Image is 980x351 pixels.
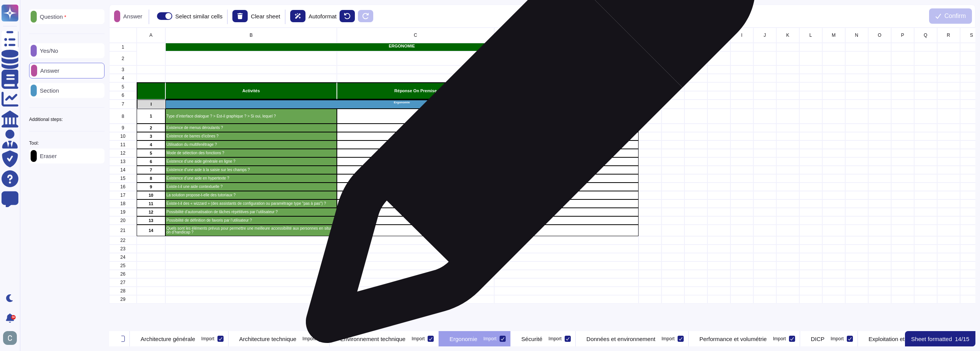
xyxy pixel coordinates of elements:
[549,336,562,341] div: Import
[29,141,39,145] p: Tool:
[109,82,137,91] div: 5
[109,278,137,287] div: 27
[37,153,57,159] p: Eraser
[309,13,336,19] p: Autoformat
[109,208,137,216] div: 19
[717,33,720,38] span: H
[109,174,137,183] div: 15
[947,33,950,38] span: R
[109,166,137,174] div: 14
[809,33,812,38] span: L
[109,295,137,304] div: 29
[167,202,336,206] p: Existe-t-il des « wizzard » (des assistants de configuration ou paramétrage type "pas à pas") ?
[138,219,164,223] p: 13
[831,33,835,38] span: M
[109,183,137,191] div: 16
[109,124,137,132] div: 9
[167,176,336,180] p: Existence d’une aide en hypertexte ?
[924,33,927,38] span: Q
[648,33,651,38] span: E
[521,336,542,342] p: Sécurité
[250,33,253,38] span: B
[167,210,336,214] p: Possibilité d’automatisation de tâches répétitives par l’utilisateur ?
[3,331,17,345] img: user
[944,13,966,19] span: Confirm
[167,193,336,197] p: La solution propose-t-elle des tutoriaux ?
[109,91,137,100] div: 6
[449,336,477,342] p: Ergonomie
[763,33,766,38] span: J
[138,102,164,106] p: I
[138,202,164,206] p: 11
[495,89,637,93] p: Réponse On Cloud
[929,8,972,24] button: Confirm
[109,28,975,331] div: grid
[167,114,336,118] p: Type d’interface dialogue ? > Est-il graphique ? > Si oui, lequel ?
[167,160,336,163] p: Existence d’une aide générale en ligne ?
[412,336,425,341] div: Import
[120,13,142,19] p: Answer
[138,229,164,233] p: 14
[878,33,881,38] span: O
[138,160,164,164] p: 6
[741,33,742,38] span: I
[37,48,58,54] p: Yes/No
[109,65,137,74] div: 3
[29,117,63,122] p: Additional steps:
[167,168,336,172] p: Existence d’une aide à la saisie sur les champs ?
[239,336,296,342] p: Architecture technique
[2,330,22,346] button: user
[11,315,16,320] div: 9+
[138,126,164,130] p: 2
[414,33,417,38] span: C
[694,33,697,38] span: G
[338,89,493,93] p: Réponse On Premise
[138,114,164,118] p: 1
[167,185,336,189] p: Existe-t-il une aide contextuelle ?
[565,33,568,38] span: D
[167,219,336,222] p: Possibilité de définition de favoris par l’utilisateur ?
[37,68,59,73] p: Answer
[138,168,164,172] p: 7
[811,336,825,342] p: DICP
[109,43,137,51] div: 1
[140,336,195,342] p: Architecture générale
[37,14,66,20] p: Question
[483,336,497,341] div: Import
[855,33,858,38] span: N
[109,253,137,261] div: 24
[869,336,926,342] p: Exploitation et pilotage
[109,140,137,149] div: 11
[302,336,315,341] div: Import
[109,191,137,199] div: 17
[167,134,336,138] p: Existence de barres d’icônes ?
[671,33,674,38] span: F
[138,151,164,155] p: 5
[201,336,214,341] div: Import
[109,157,137,166] div: 13
[167,227,336,234] p: Quels sont les éléments prévus pour permettre une meilleure accessibilité aux personnes en situat...
[167,126,336,130] p: Existence de menus déroulants ?
[167,143,336,147] p: Utilisation du multifenêtrage ?
[109,236,137,245] div: 22
[175,13,222,19] div: Select similar cells
[109,270,137,278] div: 26
[109,100,137,109] div: 7
[109,109,137,124] div: 8
[149,33,152,38] span: A
[138,176,164,181] p: 8
[167,44,637,48] p: ERGONOMIE
[138,185,164,189] p: 9
[955,336,969,342] p: 14 / 15
[251,13,280,19] p: Clear sheet
[786,33,789,38] span: K
[109,287,137,295] div: 28
[109,245,137,253] div: 23
[109,216,137,225] div: 20
[167,151,336,155] p: Mode de sélection des fonctions ?
[831,336,844,341] div: Import
[109,199,137,208] div: 18
[109,261,137,270] div: 25
[138,210,164,214] p: 12
[109,225,137,236] div: 21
